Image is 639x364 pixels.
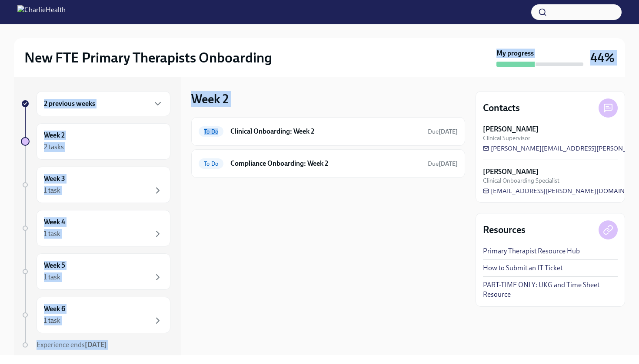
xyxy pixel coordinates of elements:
h6: Compliance Onboarding: Week 2 [230,159,421,168]
h3: Week 2 [191,91,229,107]
div: 1 task [44,186,60,195]
a: Week 41 task [21,210,170,246]
div: 1 task [44,229,60,239]
a: Primary Therapist Resource Hub [483,246,580,256]
h6: Week 4 [44,217,65,227]
span: Due [428,128,458,135]
h6: Week 3 [44,174,65,184]
span: September 27th, 2025 10:00 [428,128,458,136]
strong: My progress [496,49,534,58]
div: 2 previous weeks [37,91,170,116]
a: How to Submit an IT Ticket [483,263,562,273]
a: To DoClinical Onboarding: Week 2Due[DATE] [199,125,458,138]
div: 1 task [44,316,60,325]
h6: Week 6 [44,304,65,314]
span: Experience ends [37,341,107,349]
strong: [DATE] [439,160,458,167]
a: Week 22 tasks [21,123,170,160]
h2: New FTE Primary Therapists Onboarding [24,49,272,66]
h4: Resources [483,223,526,236]
span: Clinical Supervisor [483,134,530,142]
h6: Clinical Onboarding: Week 2 [230,127,421,136]
strong: [PERSON_NAME] [483,125,539,134]
a: PART-TIME ONLY: UKG and Time Sheet Resource [483,280,618,299]
img: CharlieHealth [17,5,66,19]
strong: [DATE] [85,341,107,349]
a: Week 51 task [21,253,170,290]
div: 2 tasks [44,142,64,152]
a: To DoCompliance Onboarding: Week 2Due[DATE] [199,157,458,171]
strong: [DATE] [439,128,458,135]
a: Week 61 task [21,297,170,333]
h4: Contacts [483,102,520,115]
h3: 44% [590,50,615,66]
span: Due [428,160,458,167]
span: To Do [199,128,223,135]
h6: Week 5 [44,261,65,270]
strong: [PERSON_NAME] [483,167,539,177]
span: To Do [199,161,223,167]
a: Week 31 task [21,167,170,203]
div: 1 task [44,272,60,282]
h6: Week 2 [44,131,65,140]
h6: 2 previous weeks [44,99,95,108]
span: Clinical Onboarding Specialist [483,177,559,185]
span: September 27th, 2025 10:00 [428,160,458,168]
